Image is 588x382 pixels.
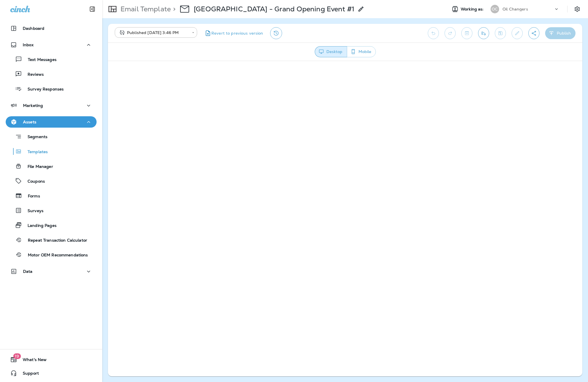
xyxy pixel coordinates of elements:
[194,5,354,13] p: [GEOGRAPHIC_DATA] - Grand Opening Event #1
[502,7,528,11] p: Oil Changers
[6,234,97,246] button: Repeat Transaction Calculator
[6,190,97,202] button: Forms
[6,100,97,111] button: Marketing
[118,5,171,13] p: Email Template
[6,175,97,187] button: Coupons
[6,53,97,65] button: Text Messages
[13,353,21,359] span: 19
[171,5,176,13] p: >
[6,68,97,80] button: Reviews
[22,164,53,170] p: File Manager
[6,39,97,50] button: Inbox
[23,269,33,274] p: Data
[23,26,44,31] p: Dashboard
[17,371,39,378] span: Support
[461,7,485,12] span: Working as:
[22,194,40,199] p: Forms
[6,116,97,128] button: Assets
[6,23,97,34] button: Dashboard
[347,46,376,57] button: Mobile
[6,219,97,231] button: Landing Pages
[211,31,263,36] span: Revert to previous version
[22,149,48,155] p: Templates
[22,223,57,229] p: Landing Pages
[22,208,43,214] p: Surveys
[202,27,266,39] button: Revert to previous version
[17,357,47,364] span: What's New
[22,87,64,92] p: Survey Responses
[6,130,97,143] button: Segments
[6,266,97,277] button: Data
[315,46,347,57] button: Desktop
[6,145,97,157] button: Templates
[6,368,97,379] button: Support
[22,238,87,243] p: Repeat Transaction Calculator
[22,72,44,77] p: Reviews
[6,204,97,216] button: Surveys
[84,3,100,15] button: Collapse Sidebar
[23,43,34,47] p: Inbox
[23,103,43,108] p: Marketing
[572,4,582,14] button: Settings
[6,354,97,365] button: 19What's New
[6,249,97,261] button: Motor OEM Recommendations
[270,27,282,39] button: View Changelog
[6,83,97,95] button: Survey Responses
[6,160,97,172] button: File Manager
[194,5,354,13] div: Citrus Heights - Grand Opening Event #1
[22,134,47,140] p: Segments
[22,57,57,63] p: Text Messages
[528,27,539,39] button: Create a Shareable Preview Link
[22,253,88,258] p: Motor OEM Recommendations
[119,30,188,35] div: Published [DATE] 3:46 PM
[22,179,45,184] p: Coupons
[478,27,489,39] button: Send test email
[491,5,499,13] div: OC
[23,120,36,124] p: Assets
